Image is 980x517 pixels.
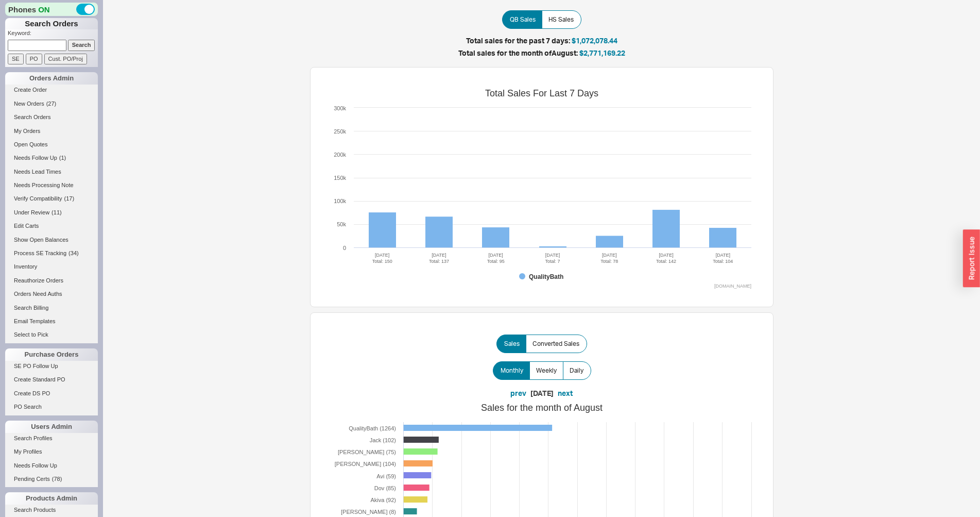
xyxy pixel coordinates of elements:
[68,250,79,256] span: ( 34 )
[334,198,346,204] text: 100k
[5,474,98,485] a: Pending Certs(78)
[570,366,583,375] span: Daily
[5,18,98,29] h1: Search Orders
[14,209,49,215] span: Under Review
[5,402,98,412] a: PO Search
[659,253,673,258] tspan: [DATE]
[337,221,346,227] text: 50k
[530,388,554,398] div: [DATE]
[5,316,98,327] a: Email Templates
[428,259,449,264] tspan: Total: 137
[5,388,98,399] a: Create DS PO
[46,101,57,107] span: ( 27 )
[14,462,57,469] span: Needs Follow Up
[59,155,66,161] span: ( 1 )
[5,85,98,95] a: Create Order
[656,259,676,264] tspan: Total: 142
[5,433,98,444] a: Search Profiles
[26,54,42,64] input: PO
[5,460,98,471] a: Needs Follow Up
[5,235,98,245] a: Show Open Balances
[374,253,389,258] tspan: [DATE]
[579,48,625,57] span: $2,771,169.22
[714,283,751,289] text: [DOMAIN_NAME]
[14,101,44,107] span: New Orders
[485,88,598,98] tspan: Total Sales For Last 7 Days
[529,273,563,280] tspan: QualityBath
[5,329,98,340] a: Select to Pick
[713,259,733,264] tspan: Total: 104
[5,361,98,372] a: SE PO Follow Up
[64,195,75,202] span: ( 17 )
[5,180,98,191] a: Needs Processing Note
[68,40,95,51] input: Search
[374,485,396,491] tspan: Dov (85)
[337,449,396,455] tspan: [PERSON_NAME] (75)
[5,421,98,433] div: Users Admin
[5,72,98,85] div: Orders Admin
[14,182,74,188] span: Needs Processing Note
[5,221,98,231] a: Edit Carts
[545,259,560,264] tspan: Total: 7
[14,476,50,482] span: Pending Certs
[369,437,396,443] tspan: Jack (102)
[51,209,62,215] span: ( 11 )
[376,473,396,479] tspan: Avi (59)
[536,366,557,375] span: Weekly
[572,36,617,45] span: $1,072,078.44
[334,175,346,181] text: 150k
[14,250,66,256] span: Process SE Tracking
[501,366,523,375] span: Monthly
[5,446,98,457] a: My Profiles
[341,509,396,515] tspan: [PERSON_NAME] (8)
[5,505,98,515] a: Search Products
[5,248,98,259] a: Process SE Tracking(34)
[5,275,98,286] a: Reauthorize Orders
[334,128,346,135] text: 250k
[8,54,24,64] input: SE
[349,425,396,431] tspan: QualityBath (1264)
[5,289,98,299] a: Orders Need Auths
[548,15,574,24] span: HS Sales
[432,253,446,258] tspan: [DATE]
[545,253,559,258] tspan: [DATE]
[558,388,573,398] button: next
[715,253,730,258] tspan: [DATE]
[370,497,396,503] tspan: Akiva (92)
[342,245,346,251] text: 0
[5,193,98,204] a: Verify Compatibility(17)
[8,29,98,40] p: Keyword:
[5,3,98,16] div: Phones
[504,340,520,348] span: Sales
[44,54,87,64] input: Cust. PO/Proj
[5,261,98,272] a: Inventory
[52,476,62,482] span: ( 78 )
[5,207,98,218] a: Under Review(11)
[5,98,98,109] a: New Orders(27)
[217,49,866,57] h5: Total sales for the month of August :
[510,15,536,24] span: QB Sales
[5,139,98,150] a: Open Quotes
[600,259,618,264] tspan: Total: 78
[334,152,346,158] text: 200k
[5,112,98,123] a: Search Orders
[487,259,504,264] tspan: Total: 95
[14,155,57,161] span: Needs Follow Up
[5,126,98,137] a: My Orders
[334,461,396,467] tspan: [PERSON_NAME] (104)
[5,166,98,177] a: Needs Lead Times
[5,492,98,505] div: Products Admin
[602,253,616,258] tspan: [DATE]
[5,153,98,163] a: Needs Follow Up(1)
[5,374,98,385] a: Create Standard PO
[372,259,392,264] tspan: Total: 150
[488,253,503,258] tspan: [DATE]
[38,4,50,15] span: ON
[14,195,62,202] span: Verify Compatibility
[5,348,98,361] div: Purchase Orders
[334,105,346,111] text: 300k
[532,340,579,348] span: Converted Sales
[217,37,866,44] h5: Total sales for the past 7 days:
[510,388,526,398] button: prev
[480,403,602,413] tspan: Sales for the month of August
